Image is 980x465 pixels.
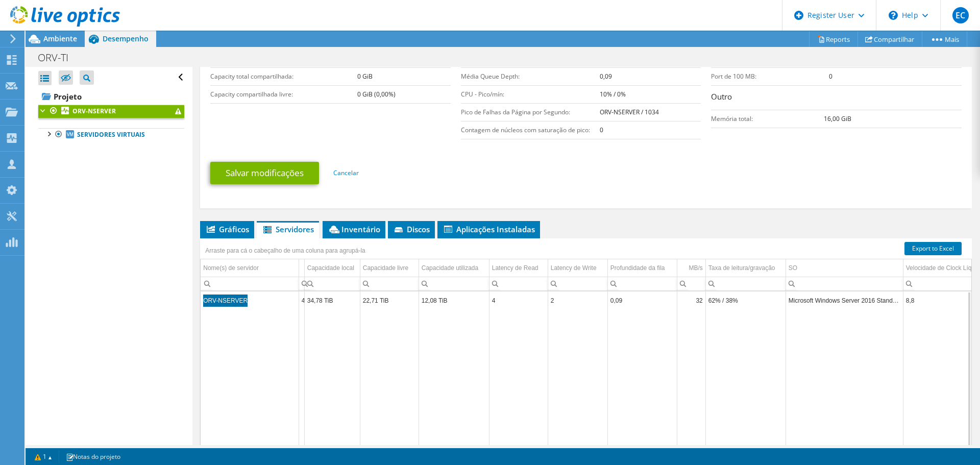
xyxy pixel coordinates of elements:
[299,291,304,309] td: Column IOPS, Value 42
[262,224,314,234] span: Servidores
[786,291,903,309] td: Column SO, Value Microsoft Windows Server 2016 Standard
[28,450,59,463] a: 1
[360,291,419,309] td: Column Capacidade livre, Value 22,71 TiB
[829,72,832,81] b: 0
[711,67,829,85] td: Port de 100 MB:
[607,291,677,309] td: Column Profundidade da fila, Value 0,09
[201,259,299,277] td: Nome(s) de servidor Column
[489,277,548,290] td: Column Latency de Read, Filter cell
[333,168,359,177] a: Cancelar
[551,262,597,274] div: Latency de Write
[210,162,319,184] a: Salvar modificações
[548,277,607,290] td: Column Latency de Write, Filter cell
[201,277,299,290] td: Column Nome(s) de servidor, Filter cell
[38,128,184,141] a: Servidores virtuais
[492,262,538,274] div: Latency de Read
[600,126,603,134] b: 0
[357,85,451,103] td: 0 GiB (0,00%)
[43,34,77,43] span: Ambiente
[38,105,184,118] a: ORV-NSERVER
[952,7,969,23] span: EC
[705,291,786,309] td: Column Taxa de leitura/gravação, Value 62% / 38%
[677,277,705,290] td: Column MB/s, Filter cell
[304,291,360,309] td: Column Capacidade local, Value 34,78 TiB
[200,238,972,455] div: Data grid
[600,108,659,116] b: ORV-NSERVER / 1034
[786,277,903,290] td: Column SO, Filter cell
[711,91,962,105] h3: Outro
[600,72,612,81] b: 0,09
[59,450,128,463] a: Notas do projeto
[363,262,408,274] div: Capacidade livre
[548,291,607,309] td: Column Latency de Write, Value 2
[33,52,84,63] h1: ORV-TI
[708,262,775,274] div: Taxa de leitura/gravação
[461,67,600,85] td: Média Queue Depth:
[677,259,705,277] td: MB/s Column
[210,85,357,103] td: Capacity compartilhada livre:
[304,259,360,277] td: Capacidade local Column
[422,262,478,274] div: Capacidade utilizada
[677,291,705,309] td: Column MB/s, Value 32
[904,242,962,255] a: Export to Excel
[304,277,360,290] td: Column Capacidade local, Filter cell
[461,85,600,103] td: CPU - Pico/mín:
[600,90,626,99] b: 10% / 0%
[419,259,489,277] td: Capacidade utilizada Column
[103,34,149,43] span: Desempenho
[360,259,419,277] td: Capacidade livre Column
[889,11,898,20] svg: \n
[419,277,489,290] td: Column Capacidade utilizada, Filter cell
[360,277,419,290] td: Column Capacidade livre, Filter cell
[307,262,354,274] div: Capacidade local
[205,224,249,234] span: Gráficos
[607,277,677,290] td: Column Profundidade da fila, Filter cell
[705,277,786,290] td: Column Taxa de leitura/gravação, Filter cell
[786,259,903,277] td: SO Column
[201,291,299,309] td: Column Nome(s) de servidor, Value ORV-NSERVER
[210,67,357,85] td: Capacity total compartilhada:
[357,67,451,85] td: 0 GiB
[489,291,548,309] td: Column Latency de Read, Value 4
[824,114,851,123] b: 16,00 GiB
[857,31,922,47] a: Compartilhar
[419,291,489,309] td: Column Capacidade utilizada, Value 12,08 TiB
[203,243,368,258] div: Arraste para cá o cabeçalho de uma coluna para agrupá-la
[393,224,430,234] span: Discos
[548,259,607,277] td: Latency de Write Column
[489,259,548,277] td: Latency de Read Column
[607,259,677,277] td: Profundidade da fila Column
[461,121,600,139] td: Contagem de núcleos com saturação de pico:
[711,110,824,128] td: Memória total:
[705,259,786,277] td: Taxa de leitura/gravação Column
[38,88,184,105] a: Projeto
[922,31,967,47] a: Mais
[443,224,535,234] span: Aplicações Instaladas
[328,224,380,234] span: Inventário
[789,262,797,274] div: SO
[203,262,259,274] div: Nome(s) de servidor
[72,107,116,115] b: ORV-NSERVER
[610,262,665,274] div: Profundidade da fila
[299,259,304,277] td: IOPS Column
[689,262,702,274] div: MB/s
[461,103,600,121] td: Pico de Falhas da Página por Segundo:
[809,31,858,47] a: Reports
[299,277,304,290] td: Column IOPS, Filter cell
